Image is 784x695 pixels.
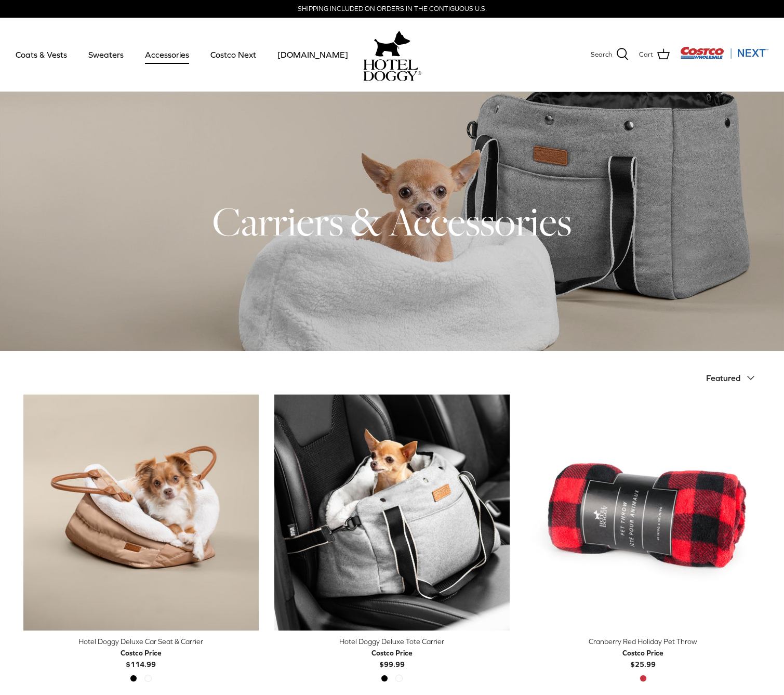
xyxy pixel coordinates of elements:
[706,366,761,389] button: Featured
[525,636,761,647] div: Cranberry Red Holiday Pet Throw
[79,37,133,72] a: Sweaters
[525,636,761,671] a: Cranberry Red Holiday Pet Throw Costco Price$25.99
[23,636,259,647] div: Hotel Doggy Deluxe Car Seat & Carrier
[371,647,413,659] div: Costco Price
[268,37,357,72] a: [DOMAIN_NAME]
[591,49,612,60] span: Search
[121,647,162,668] b: $114.99
[363,59,421,81] img: hoteldoggycom
[680,46,768,59] img: Costco Next
[622,647,663,668] b: $25.99
[201,37,265,72] a: Costco Next
[680,53,768,61] a: Visit Costco Next
[525,395,761,630] a: Cranberry Red Holiday Pet Throw
[23,196,761,247] h1: Carriers & Accessories
[274,636,510,647] div: Hotel Doggy Deluxe Tote Carrier
[363,28,421,81] a: hoteldoggy.com hoteldoggycom
[121,647,162,659] div: Costco Price
[639,49,653,60] span: Cart
[622,647,663,659] div: Costco Price
[706,373,740,383] span: Featured
[23,636,259,671] a: Hotel Doggy Deluxe Car Seat & Carrier Costco Price$114.99
[374,28,410,59] img: hoteldoggy.com
[591,48,629,61] a: Search
[371,647,413,668] b: $99.99
[274,636,510,671] a: Hotel Doggy Deluxe Tote Carrier Costco Price$99.99
[274,395,510,630] a: Hotel Doggy Deluxe Tote Carrier
[639,48,670,61] a: Cart
[6,37,76,72] a: Coats & Vests
[136,37,198,72] a: Accessories
[23,395,259,630] a: Hotel Doggy Deluxe Car Seat & Carrier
